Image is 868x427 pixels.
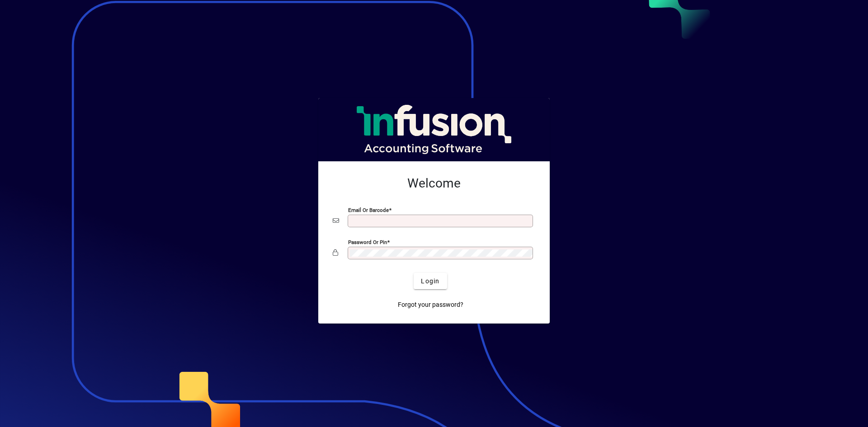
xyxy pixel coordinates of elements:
[348,239,387,245] mat-label: Password or Pin
[414,273,447,289] button: Login
[348,207,389,213] mat-label: Email or Barcode
[333,176,535,191] h2: Welcome
[398,300,463,310] span: Forgot your password?
[421,277,439,286] span: Login
[394,296,467,313] a: Forgot your password?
